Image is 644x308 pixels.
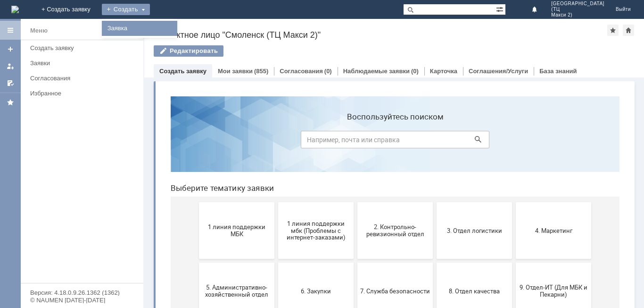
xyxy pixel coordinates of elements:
[280,68,323,75] a: Согласования
[36,113,111,170] button: 1 линия поддержки МБК
[118,256,188,270] span: Отдел-ИТ (Битрикс24 и CRM)
[36,234,111,291] button: Бухгалтерия (для мбк)
[118,131,188,152] span: 1 линия поддержки мбк (Проблемы с интернет-заказами)
[39,135,108,149] span: 1 линия поддержки МБК
[30,44,138,51] div: Создать заявку
[276,259,346,266] span: Финансовый отдел
[496,4,505,13] span: Расширенный поиск
[39,195,108,209] span: 5. Административно-хозяйственный отдел
[104,23,175,34] a: Заявка
[273,113,349,170] button: 3. Отдел логистики
[115,174,190,231] button: 6. Закупки
[607,25,619,36] div: Добавить в избранное
[102,4,150,15] div: Создать
[353,234,428,291] button: Франчайзинг
[353,113,428,170] button: 4. Маркетинг
[8,94,456,104] header: Выберите тематику заявки
[3,76,18,91] a: Мои согласования
[197,198,267,205] span: 7. Служба безопасности
[3,59,18,74] a: Мои заявки
[276,198,346,205] span: 8. Отдел качества
[36,174,111,231] button: 5. Административно-хозяйственный отдел
[355,195,425,209] span: 9. Отдел-ИТ (Для МБК и Пекарни)
[194,113,270,170] button: 2. Контрольно-ревизионный отдел
[194,174,270,231] button: 7. Служба безопасности
[551,12,604,18] span: Макси 2)
[115,234,190,291] button: Отдел-ИТ (Битрикс24 и CRM)
[197,135,267,149] span: 2. Контрольно-ревизионный отдел
[551,7,604,12] span: (ТЦ
[118,198,188,205] span: 6. Закупки
[30,297,134,303] div: © NAUMEN [DATE]-[DATE]
[353,174,428,231] button: 9. Отдел-ИТ (Для МБК и Пекарни)
[194,234,270,291] button: Отдел-ИТ (Офис)
[154,30,607,40] div: Контактное лицо "Смоленск (ТЦ Макси 2)"
[430,68,457,75] a: Карточка
[138,42,326,60] input: Например, почта или справка
[469,68,528,75] a: Соглашения/Услуги
[11,6,19,13] a: Перейти на домашнюю страницу
[324,68,332,75] div: (0)
[26,41,141,55] a: Создать заявку
[343,68,410,75] a: Наблюдаемые заявки
[3,42,18,57] a: Создать заявку
[30,290,134,296] div: Версия: 4.18.0.9.26.1362 (1362)
[26,71,141,86] a: Согласования
[159,68,206,75] a: Создать заявку
[273,174,349,231] button: 8. Отдел качества
[30,60,138,67] div: Заявки
[115,113,190,170] button: 1 линия поддержки мбк (Проблемы с интернет-заказами)
[218,68,253,75] a: Мои заявки
[355,259,425,266] span: Франчайзинг
[30,75,138,82] div: Согласования
[273,234,349,291] button: Финансовый отдел
[355,138,425,145] span: 4. Маркетинг
[26,56,141,70] a: Заявки
[551,1,604,7] span: [GEOGRAPHIC_DATA]
[623,25,634,36] div: Сделать домашней страницей
[30,90,127,97] div: Избранное
[197,259,267,266] span: Отдел-ИТ (Офис)
[539,68,577,75] a: База знаний
[138,23,326,33] label: Воспользуйтесь поиском
[39,259,108,266] span: Бухгалтерия (для мбк)
[254,68,268,75] div: (855)
[30,25,48,36] div: Меню
[411,68,419,75] div: (0)
[276,138,346,145] span: 3. Отдел логистики
[11,6,19,13] img: logo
